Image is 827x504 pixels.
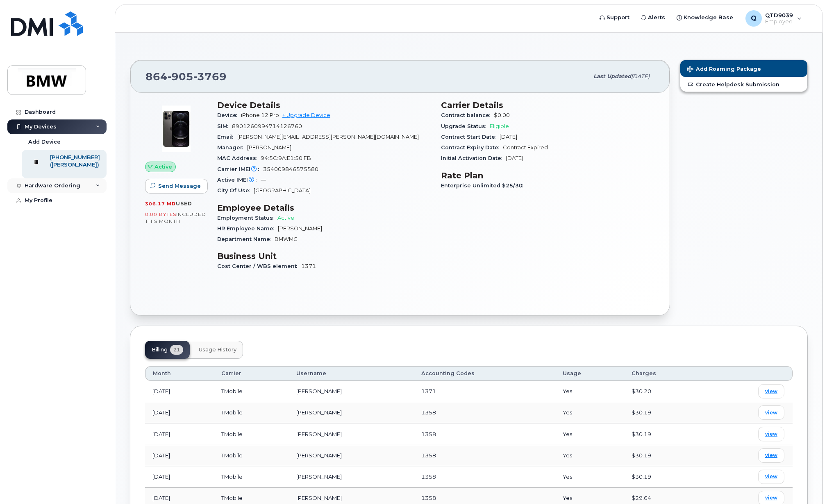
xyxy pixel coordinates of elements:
th: Accounting Codes [414,366,555,381]
span: HR Employee Name [217,225,278,232]
span: City Of Use [217,187,254,193]
span: 1358 [421,431,436,437]
span: Last updated [593,73,631,79]
span: Contract Expiry Date [441,144,503,151]
span: [DATE] [506,155,523,161]
span: BMWMC [275,236,298,242]
span: view [765,409,777,416]
span: Active [277,215,294,221]
td: [PERSON_NAME] [289,402,414,423]
span: [DATE] [631,73,650,79]
span: Cost Center / WBS element [217,263,301,269]
td: [DATE] [145,402,214,423]
span: MAC Address [217,155,261,161]
div: $30.19 [632,409,698,416]
a: view [758,448,784,463]
span: 1358 [421,473,436,480]
div: $30.19 [632,452,698,459]
a: view [758,427,784,441]
h3: Device Details [217,100,431,110]
span: 1371 [301,263,316,269]
span: Usage History [199,346,236,353]
td: TMobile [214,402,289,423]
span: 1358 [421,495,436,501]
td: [DATE] [145,423,214,445]
span: Device [217,112,241,118]
a: view [758,384,784,398]
h3: Business Unit [217,251,431,261]
iframe: Messenger Launcher [791,468,821,498]
td: [DATE] [145,445,214,466]
span: Active IMEI [217,177,261,183]
td: [PERSON_NAME] [289,423,414,445]
span: 1358 [421,452,436,459]
span: 864 [145,70,227,83]
td: TMobile [214,423,289,445]
th: Carrier [214,366,289,381]
span: Upgrade Status [441,123,490,129]
span: view [765,452,777,459]
td: TMobile [214,466,289,488]
span: [DATE] [500,134,517,140]
a: + Upgrade Device [282,112,330,118]
td: [PERSON_NAME] [289,466,414,488]
button: Send Message [145,179,208,193]
span: [PERSON_NAME] [278,225,322,232]
td: [PERSON_NAME] [289,381,414,402]
td: TMobile [214,381,289,402]
span: Active [154,163,172,171]
span: Carrier IMEI [217,166,263,172]
span: Contract balance [441,112,494,118]
div: $30.20 [632,387,698,395]
td: Yes [555,445,624,466]
span: Add Roaming Package [687,66,761,74]
span: view [765,388,777,395]
span: 0.00 Bytes [145,211,176,217]
span: Employment Status [217,215,277,221]
td: Yes [555,402,624,423]
span: 306.17 MB [145,201,176,207]
h3: Carrier Details [441,100,655,110]
th: Month [145,366,214,381]
td: [DATE] [145,381,214,402]
span: 1371 [421,388,436,394]
button: Add Roaming Package [680,60,807,77]
td: Yes [555,423,624,445]
span: [PERSON_NAME][EMAIL_ADDRESS][PERSON_NAME][DOMAIN_NAME] [237,134,419,140]
span: 905 [168,70,193,83]
span: Eligible [490,123,509,129]
div: $30.19 [632,430,698,438]
div: $29.64 [632,494,698,502]
span: 3769 [193,70,227,83]
h3: Employee Details [217,203,431,213]
span: Contract Start Date [441,134,500,140]
div: $30.19 [632,473,698,481]
span: 8901260994714126760 [232,123,302,129]
th: Charges [624,366,706,381]
a: view [758,405,784,420]
span: Contract Expired [503,144,548,151]
span: [GEOGRAPHIC_DATA] [254,187,311,193]
h3: Rate Plan [441,171,655,180]
span: — [261,177,266,183]
span: used [176,200,192,207]
td: [DATE] [145,466,214,488]
td: Yes [555,466,624,488]
span: Manager [217,144,247,151]
a: Create Helpdesk Submission [680,77,807,92]
span: 1358 [421,409,436,416]
span: Send Message [158,182,201,190]
th: Usage [555,366,624,381]
td: TMobile [214,445,289,466]
span: SIM [217,123,232,129]
span: Email [217,134,237,140]
a: view [758,470,784,484]
span: [PERSON_NAME] [247,144,291,151]
td: Yes [555,381,624,402]
span: Initial Activation Date [441,155,506,161]
td: [PERSON_NAME] [289,445,414,466]
span: Department Name [217,236,275,242]
span: 94:5C:9A:E1:50:FB [261,155,311,161]
img: image20231002-3703462-zcwrqf.jpeg [152,104,201,153]
th: Username [289,366,414,381]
